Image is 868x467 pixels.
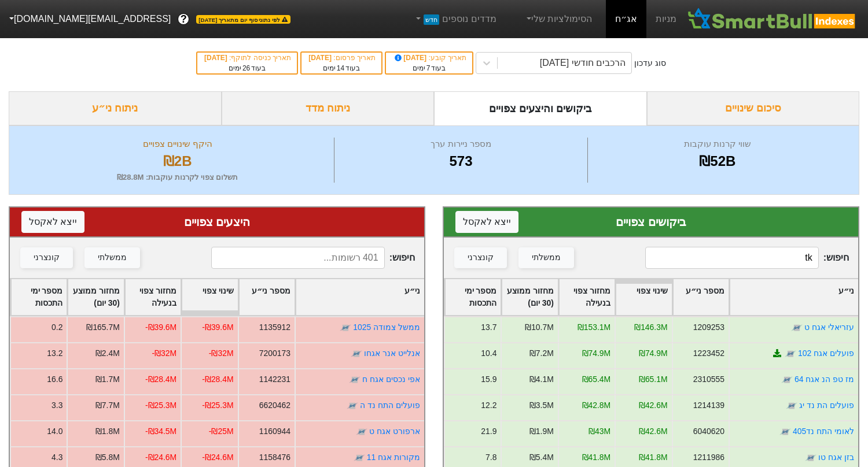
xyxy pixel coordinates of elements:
[152,347,176,359] div: -₪32M
[529,425,554,438] div: ₪1.9M
[347,400,358,412] img: tase link
[582,399,611,412] div: ₪42.8M
[647,91,860,125] div: סיכום שינויים
[426,64,431,72] span: 7
[239,279,295,315] div: Toggle SortBy
[362,375,420,384] a: אפי נכסים אגח ח
[582,451,611,464] div: ₪41.8M
[204,54,229,62] span: [DATE]
[409,8,501,31] a: מדדים נוספיםחדש
[86,321,119,333] div: ₪165.7M
[793,427,854,436] a: לאומי התח נד405
[582,347,611,359] div: ₪74.9M
[455,213,847,231] div: ביקושים צפויים
[781,374,793,386] img: tase link
[799,401,854,410] a: פועלים הת נד יג
[502,279,557,315] div: Toggle SortBy
[47,373,62,386] div: 16.6
[804,323,854,332] a: עזריאלי אגח ט
[202,399,233,412] div: -₪25.3M
[259,399,290,412] div: 6620462
[21,211,84,233] button: ייצא לאקסל
[68,279,123,315] div: Toggle SortBy
[354,452,365,464] img: tase link
[520,8,597,31] a: הסימולציות שלי
[578,321,610,333] div: ₪153.1M
[211,247,385,269] input: 401 רשומות...
[307,53,376,63] div: תאריך פרסום :
[222,91,435,125] div: ניתוח מדד
[202,373,233,386] div: -₪28.4M
[360,401,420,410] a: פועלים התח נד ה
[616,279,671,315] div: Toggle SortBy
[95,347,120,359] div: ₪2.4M
[9,91,222,125] div: ניתוח ני״ע
[308,54,333,62] span: [DATE]
[693,399,724,412] div: 1214139
[540,56,626,70] div: הרכבים חודשי [DATE]
[525,321,554,333] div: ₪10.7M
[95,451,120,464] div: ₪5.8M
[639,347,668,359] div: ₪74.9M
[296,279,424,315] div: Toggle SortBy
[639,399,668,412] div: ₪42.6M
[84,247,140,268] button: ממשלתי
[349,374,361,386] img: tase link
[392,63,466,73] div: בעוד ימים
[95,399,120,412] div: ₪7.7M
[145,373,176,386] div: -₪28.4M
[786,400,797,412] img: tase link
[445,279,501,315] div: Toggle SortBy
[242,64,250,72] span: 26
[693,425,724,438] div: 6040620
[645,247,849,269] span: חיפוש :
[356,426,367,438] img: tase link
[145,451,176,464] div: -₪24.6M
[634,321,667,333] div: ₪146.3M
[202,321,233,333] div: -₪39.6M
[673,279,729,315] div: Toggle SortBy
[340,322,351,333] img: tase link
[693,347,724,359] div: 1223452
[639,451,668,464] div: ₪41.8M
[582,373,611,386] div: ₪65.4M
[818,453,854,462] a: בזן אגח טו
[95,373,120,386] div: ₪1.7M
[24,172,331,183] div: תשלום צפוי לקרנות עוקבות : ₪28.8M
[125,279,181,315] div: Toggle SortBy
[481,425,496,438] div: 21.9
[196,15,290,24] span: לפי נתוני סוף יום מתאריך [DATE]
[203,63,291,73] div: בעוד ימים
[337,138,584,151] div: מספר ניירות ערך
[481,399,496,412] div: 12.2
[209,425,234,438] div: -₪25M
[182,279,237,315] div: Toggle SortBy
[785,348,796,359] img: tase link
[693,321,724,333] div: 1209253
[639,373,668,386] div: ₪65.1M
[481,347,496,359] div: 10.4
[337,151,584,172] div: 573
[791,322,803,333] img: tase link
[532,251,561,264] div: ממשלתי
[259,373,290,386] div: 1142231
[52,321,62,333] div: 0.2
[369,427,420,436] a: ארפורט אגח ט
[529,451,554,464] div: ₪5.4M
[337,64,344,72] span: 14
[203,53,291,63] div: תאריך כניסה לתוקף :
[209,347,234,359] div: -₪32M
[529,347,554,359] div: ₪7.2M
[47,425,62,438] div: 14.0
[259,321,290,333] div: 1135912
[686,8,859,31] img: SmartBull
[454,247,507,268] button: קונצרני
[21,213,413,231] div: היצעים צפויים
[20,247,73,268] button: קונצרני
[591,151,844,172] div: ₪52B
[98,251,127,264] div: ממשלתי
[434,91,647,125] div: ביקושים והיצעים צפויים
[202,451,233,464] div: -₪24.6M
[392,53,466,63] div: תאריך קובע :
[693,451,724,464] div: 1211986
